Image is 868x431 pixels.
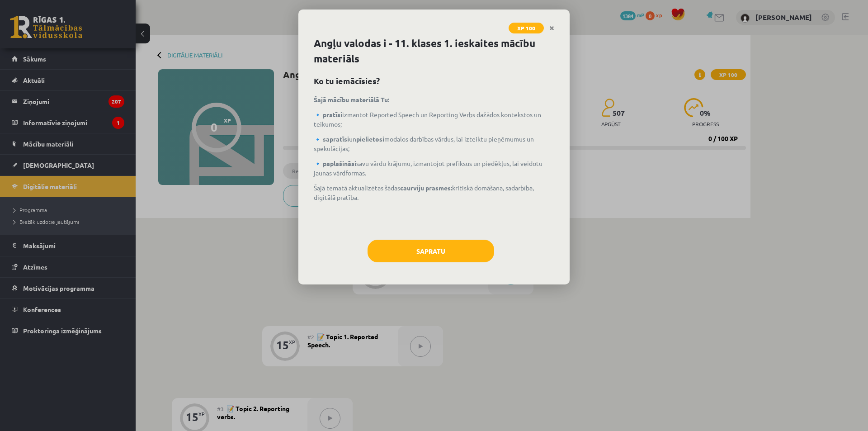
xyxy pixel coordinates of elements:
button: Sapratu [368,240,494,262]
p: Šajā tematā aktualizētas šādas kritiskā domāšana, sadarbība, digitālā pratība. [314,183,554,202]
strong: 🔹 paplašināsi [314,159,356,167]
strong: caurviju prasmes: [400,184,452,192]
strong: pielietosi [356,135,384,143]
strong: 🔹 pratīsi [314,110,342,118]
a: Close [544,19,560,37]
strong: 🔹 sapratīsi [314,135,349,143]
h1: Angļu valodas i - 11. klases 1. ieskaites mācību materiāls [314,36,554,66]
strong: Šajā mācību materiālā Tu: [314,95,389,104]
p: izmantot Reported Speech un Reporting Verbs dažādos kontekstos un teikumos; [314,110,554,129]
p: savu vārdu krājumu, izmantojot prefiksus un piedēkļus, lai veidotu jaunas vārdformas. [314,159,554,178]
p: un modalos darbības vārdus, lai izteiktu pieņēmumus un spekulācijas; [314,134,554,153]
span: XP 100 [509,23,544,33]
h2: Ko tu iemācīsies? [314,75,554,87]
